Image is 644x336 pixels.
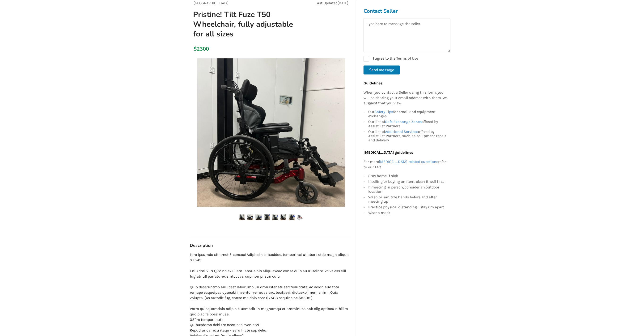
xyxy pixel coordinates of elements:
img: pristine! tilt fuze t50 wheelchair, fully adjustable for all sizes -wheelchair-mobility-vancouver... [289,214,295,220]
h3: Contact Seller [364,8,450,14]
div: Practice physical distancing - stay 2m apart [368,204,448,210]
img: pristine! tilt fuze t50 wheelchair, fully adjustable for all sizes -wheelchair-mobility-vancouver... [280,214,286,220]
b: [MEDICAL_DATA] guidelines [364,150,413,155]
div: Our for email and equipment exchanges [368,110,448,119]
h1: Pristine! Tilt Fuze T50 Wheelchair, fully adjustable for all sizes [190,10,301,39]
button: Send message [364,65,400,74]
img: pristine! tilt fuze t50 wheelchair, fully adjustable for all sizes -wheelchair-mobility-vancouver... [272,214,278,220]
img: pristine! tilt fuze t50 wheelchair, fully adjustable for all sizes -wheelchair-mobility-vancouver... [264,214,270,220]
div: If selling or buying an item, clean it well first [368,179,448,184]
a: [MEDICAL_DATA] related questions [379,159,438,164]
b: Guidelines [364,81,382,85]
div: Our list of offered by AssistList Partners, such as equipment repair and delivery [368,129,448,143]
div: $2300 [194,46,196,52]
p: For more refer to our FAQ [364,159,448,170]
img: pristine! tilt fuze t50 wheelchair, fully adjustable for all sizes -wheelchair-mobility-vancouver... [239,214,245,220]
a: Terms of Use [396,56,418,61]
h3: Description [190,243,352,248]
img: pristine! tilt fuze t50 wheelchair, fully adjustable for all sizes -wheelchair-mobility-vancouver... [256,214,262,220]
div: If meeting in person, consider an outdoor location [368,184,448,194]
img: pristine! tilt fuze t50 wheelchair, fully adjustable for all sizes -wheelchair-mobility-vancouver... [247,214,253,220]
div: Our list of offered by AssistList Partners [368,119,448,129]
div: Wash or sanitize hands before and after meeting up [368,194,448,204]
label: I agree to the [364,56,418,62]
span: [GEOGRAPHIC_DATA] [194,1,229,5]
span: Last Updated [315,1,338,5]
span: [DATE] [338,1,348,5]
a: Safety Tips [374,110,393,114]
div: Wear a mask [368,210,448,215]
a: Additional Services [385,130,418,134]
div: Stay home if sick [368,174,448,179]
p: When you contact a Seller using this form, you will be sharing your email address with them. We s... [364,90,448,106]
img: pristine! tilt fuze t50 wheelchair, fully adjustable for all sizes -wheelchair-mobility-vancouver... [297,214,303,220]
a: Safe Exchange Zones [385,120,422,124]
